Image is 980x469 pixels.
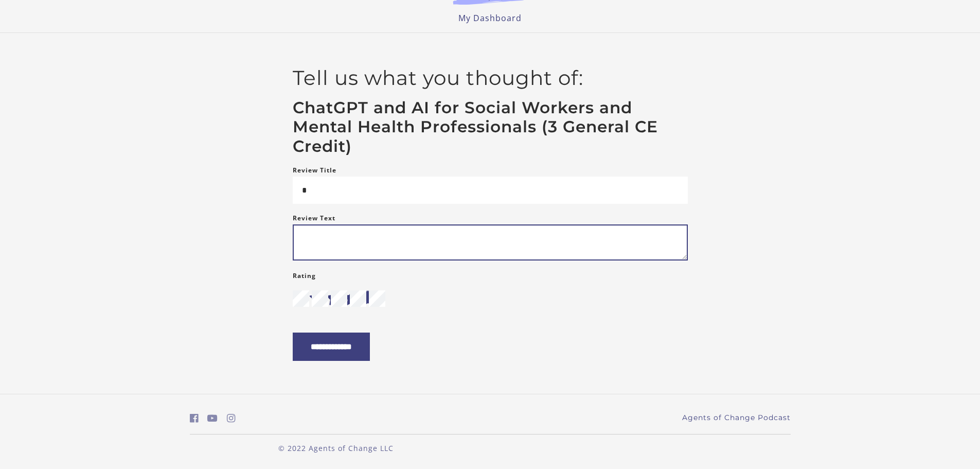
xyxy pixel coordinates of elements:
label: Review Title [293,164,336,177]
a: https://www.facebook.com/groups/aswbtestprep (Open in a new window) [190,411,199,426]
input: 2 [312,290,328,307]
p: © 2022 Agents of Change LLC [190,443,482,454]
i: star [310,290,326,307]
a: https://www.instagram.com/agentsofchangeprep/ (Open in a new window) [227,411,236,426]
label: Review Text [293,212,335,224]
i: star [360,290,376,307]
a: https://www.youtube.com/c/AgentsofChangeTestPrepbyMeaganMitchell (Open in a new window) [207,411,218,426]
a: Agents of Change Podcast [682,412,791,423]
h3: ChatGPT and AI for Social Workers and Mental Health Professionals (3 General CE Credit) [293,98,688,157]
input: 4 [350,290,366,307]
i: https://www.instagram.com/agentsofchangeprep/ (Open in a new window) [227,413,236,423]
span: Rating [293,271,316,280]
h2: Tell us what you thought of: [293,66,688,90]
i: https://www.youtube.com/c/AgentsofChangeTestPrepbyMeaganMitchell (Open in a new window) [207,413,218,423]
i: star [293,290,309,307]
input: 5 [369,290,385,307]
a: My Dashboard [458,12,522,24]
i: https://www.facebook.com/groups/aswbtestprep (Open in a new window) [190,413,199,423]
input: 3 [331,290,347,307]
input: 1 [293,290,309,307]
